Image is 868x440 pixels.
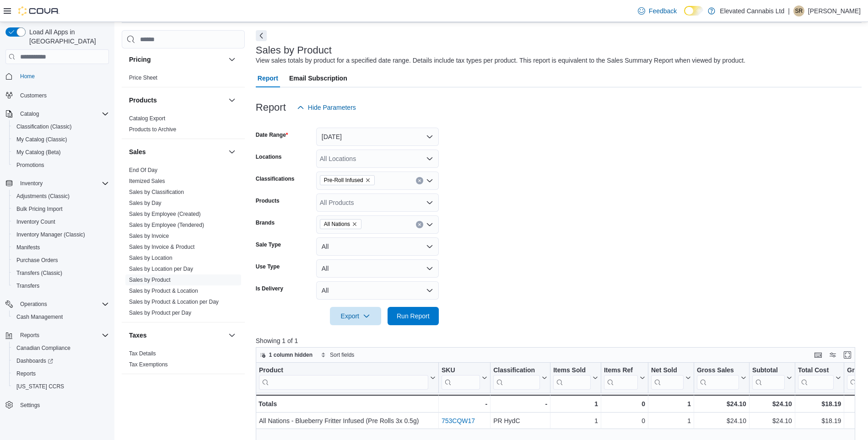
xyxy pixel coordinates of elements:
[256,336,862,345] p: Showing 1 of 1
[442,398,487,409] div: -
[5,66,109,435] nav: Complex example
[320,175,375,185] span: Pre-Roll Infused
[129,222,204,228] a: Sales by Employee (Tendered)
[16,313,63,321] span: Cash Management
[256,219,275,226] label: Brands
[13,343,74,354] a: Canadian Compliance
[258,69,278,87] span: Report
[13,343,109,354] span: Canadian Compliance
[129,277,171,283] a: Sales by Product
[129,55,151,64] h3: Pricing
[13,160,109,171] span: Promotions
[9,190,113,203] button: Adjustments (Classic)
[16,136,67,143] span: My Catalog (Classic)
[752,415,792,426] div: $24.10
[259,415,436,426] div: All Nations - Blueberry Fritter Infused (Pre Rolls 3x 0.5g)
[129,126,176,133] span: Products to Archive
[13,255,62,266] a: Purchase Orders
[13,381,68,392] a: [US_STATE] CCRS
[129,298,219,306] span: Sales by Product & Location per Day
[16,244,40,251] span: Manifests
[259,366,428,390] div: Product
[397,311,430,321] span: Run Report
[752,366,792,390] button: Subtotal
[13,311,109,322] span: Cash Management
[122,72,245,87] div: Pricing
[16,400,43,411] a: Settings
[9,133,113,146] button: My Catalog (Classic)
[13,280,43,291] a: Transfers
[16,399,109,411] span: Settings
[13,121,75,132] a: Classification (Classic)
[9,120,113,133] button: Classification (Classic)
[129,126,176,133] a: Products to Archive
[697,398,746,409] div: $24.10
[16,193,70,200] span: Adjustments (Classic)
[16,231,85,238] span: Inventory Manager (Classic)
[752,366,785,390] div: Subtotal
[316,259,439,278] button: All
[129,75,157,81] a: Price Sheet
[13,204,109,215] span: Bulk Pricing Import
[604,366,638,375] div: Items Ref
[9,228,113,241] button: Inventory Manager (Classic)
[129,115,165,122] span: Catalog Export
[13,147,109,158] span: My Catalog (Beta)
[129,309,191,317] span: Sales by Product per Day
[129,361,168,368] a: Tax Exemptions
[259,398,436,409] div: Totals
[129,350,156,357] span: Tax Details
[2,329,113,342] button: Reports
[9,241,113,254] button: Manifests
[129,254,173,262] span: Sales by Location
[2,177,113,190] button: Inventory
[226,146,237,157] button: Sales
[13,134,71,145] a: My Catalog (Classic)
[259,366,436,390] button: Product
[256,153,282,161] label: Locations
[16,161,44,169] span: Promotions
[697,415,746,426] div: $24.10
[13,280,109,291] span: Transfers
[9,367,113,380] button: Reports
[651,366,684,375] div: Net Sold
[256,45,332,56] h3: Sales by Product
[16,330,109,341] span: Reports
[129,96,225,105] button: Products
[129,299,219,305] a: Sales by Product & Location per Day
[9,159,113,172] button: Promotions
[335,307,376,325] span: Export
[320,219,361,229] span: All Nations
[129,265,193,273] span: Sales by Location per Day
[16,383,64,390] span: [US_STATE] CCRS
[13,355,57,366] a: Dashboards
[122,113,245,139] div: Products
[752,366,785,375] div: Subtotal
[129,55,225,64] button: Pricing
[129,276,171,284] span: Sales by Product
[827,349,838,360] button: Display options
[129,166,157,174] span: End Of Day
[813,349,824,360] button: Keyboard shortcuts
[697,366,739,375] div: Gross Sales
[649,6,677,16] span: Feedback
[129,244,194,250] a: Sales by Invoice & Product
[317,349,358,360] button: Sort fields
[553,366,591,390] div: Items Sold
[388,307,439,325] button: Run Report
[442,366,480,390] div: SKU URL
[16,108,109,119] span: Catalog
[553,415,598,426] div: 1
[16,330,43,341] button: Reports
[13,268,66,279] a: Transfers (Classic)
[129,189,184,195] a: Sales by Classification
[20,73,35,80] span: Home
[442,417,475,424] a: 753CQW17
[129,361,168,368] span: Tax Exemptions
[129,199,162,207] span: Sales by Day
[9,203,113,215] button: Bulk Pricing Import
[604,415,645,426] div: 0
[16,344,70,352] span: Canadian Compliance
[416,177,423,184] button: Clear input
[16,178,109,189] span: Inventory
